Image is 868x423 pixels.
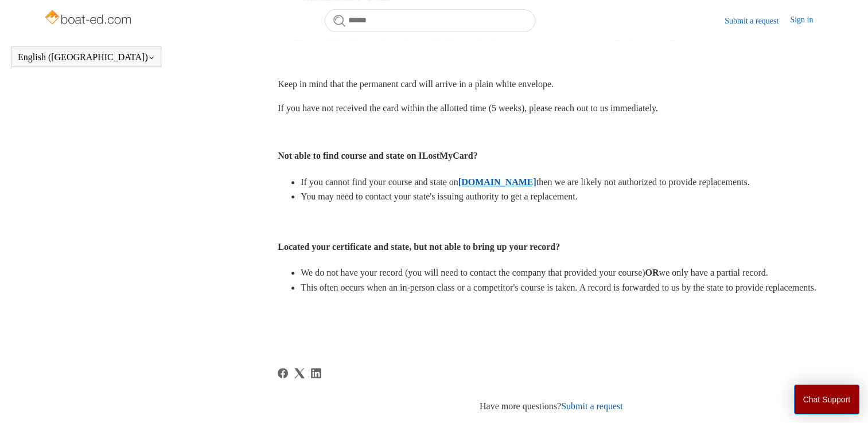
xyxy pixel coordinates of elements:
[645,268,659,277] strong: OR
[278,79,554,89] span: Keep in mind that the permanent card will arrive in a plain white envelope.
[278,242,560,252] strong: Located your certificate and state, but not able to bring up your record?
[301,283,816,292] span: This often occurs when an in-person class or a competitor's course is taken. A record is forwarde...
[18,52,155,62] button: English ([GEOGRAPHIC_DATA])
[561,401,623,411] a: Submit a request
[790,14,824,28] a: Sign in
[278,103,658,113] span: If you have not received the card within the allotted time (5 weeks), please reach out to us imme...
[44,7,135,30] img: Boat-Ed Help Center home page
[794,385,860,414] button: Chat Support
[278,368,288,378] svg: Share this page on Facebook
[536,177,750,187] span: then we are likely not authorized to provide replacements.
[294,368,305,378] a: X Corp
[725,15,790,27] a: Submit a request
[301,191,577,201] span: You may need to contact your state's issuing authority to get a replacement.
[278,368,288,378] a: Facebook
[301,177,458,187] span: If you cannot find your course and state on
[278,151,477,160] strong: Not able to find course and state on ILostMyCard?
[311,368,321,378] svg: Share this page on LinkedIn
[301,268,768,277] span: We do not have your record (you will need to contact the company that provided your course) we on...
[458,177,536,187] a: [DOMAIN_NAME]
[311,368,321,378] a: LinkedIn
[294,368,305,378] svg: Share this page on X Corp
[278,399,824,413] div: Have more questions?
[325,9,535,32] input: Search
